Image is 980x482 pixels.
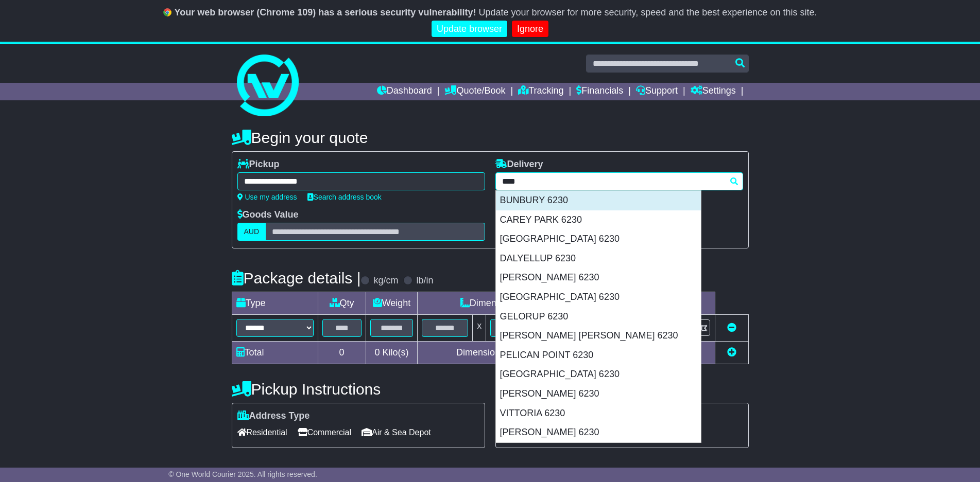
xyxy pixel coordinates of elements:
h4: Package details | [232,270,361,287]
label: kg/cm [373,275,398,287]
label: Pickup [237,159,280,170]
div: PELICAN POINT 6230 [496,346,701,365]
span: Commercial [298,424,351,440]
a: Settings [691,83,736,100]
a: Use my address [237,193,297,201]
div: [GEOGRAPHIC_DATA] 6230 [496,288,701,307]
div: [PERSON_NAME] 6230 [496,423,701,442]
a: Ignore [512,21,548,38]
span: Residential [237,424,287,440]
td: 0 [318,342,366,364]
td: Dimensions in Centimetre(s) [418,342,609,364]
a: Search address book [307,193,382,201]
div: [PERSON_NAME] [PERSON_NAME] 6230 [496,326,701,346]
td: Kilo(s) [366,342,418,364]
td: Total [232,342,318,364]
a: Add new item [727,347,736,358]
label: AUD [237,223,266,241]
div: VITTORIA 6230 [496,404,701,423]
label: Address Type [237,410,310,422]
h4: Pickup Instructions [232,381,485,398]
span: Air & Sea Depot [362,424,431,440]
a: Update browser [432,21,507,38]
td: Dimensions (L x W x H) [418,292,609,315]
label: Delivery [495,159,543,170]
span: 0 [374,347,380,358]
label: Goods Value [237,209,299,221]
a: Remove this item [727,323,736,333]
div: BUNBURY 6230 [496,191,701,210]
typeahead: Please provide city [495,172,743,190]
div: [PERSON_NAME] 6230 [496,268,701,288]
td: Qty [318,292,366,315]
td: Weight [366,292,418,315]
td: Type [232,292,318,315]
div: [PERSON_NAME] 6230 [496,384,701,404]
div: GELORUP 6230 [496,307,701,327]
div: DALYELLUP 6230 [496,249,701,269]
a: Tracking [518,83,563,100]
span: © One World Courier 2025. All rights reserved. [168,470,317,478]
div: CAREY PARK 6230 [496,210,701,230]
a: Dashboard [377,83,432,100]
a: Financials [576,83,623,100]
label: lb/in [416,275,433,287]
div: [GEOGRAPHIC_DATA] 6230 [496,365,701,384]
td: x [473,315,486,342]
a: Support [636,83,678,100]
div: [GEOGRAPHIC_DATA] 6230 [496,229,701,249]
h4: Begin your quote [232,129,749,146]
a: Quote/Book [444,83,505,100]
b: Your web browser (Chrome 109) has a serious security vulnerability! [175,7,476,17]
span: Update your browser for more security, speed and the best experience on this site. [478,7,817,17]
